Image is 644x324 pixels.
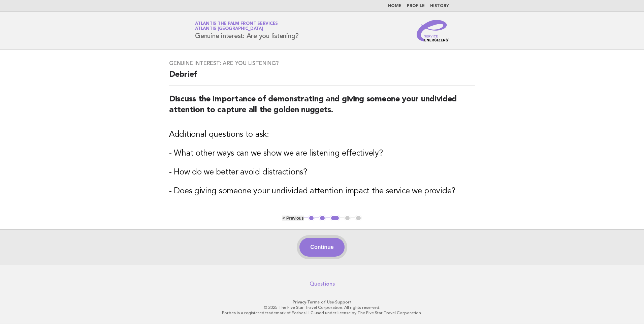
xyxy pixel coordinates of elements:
[169,60,475,67] h3: Genuine interest: Are you listening?
[169,69,475,86] h2: Debrief
[407,4,425,8] a: Profile
[116,305,528,310] p: © 2025 The Five Star Travel Corporation. All rights reserved.
[195,22,299,39] h1: Genuine interest: Are you listening?
[169,186,475,197] h3: - Does giving someone your undivided attention impact the service we provide?
[335,300,352,304] a: Support
[310,281,335,287] a: Questions
[195,27,263,31] span: Atlantis [GEOGRAPHIC_DATA]
[293,300,306,304] a: Privacy
[417,20,449,41] img: Service Energizers
[430,4,449,8] a: History
[116,310,528,316] p: Forbes is a registered trademark of Forbes LLC used under license by The Five Star Travel Corpora...
[319,215,326,222] button: 2
[195,22,278,31] a: Atlantis The Palm Front ServicesAtlantis [GEOGRAPHIC_DATA]
[169,94,475,121] h2: Discuss the importance of demonstrating and giving someone your undivided attention to capture al...
[308,215,315,222] button: 1
[299,238,344,257] button: Continue
[169,167,475,178] h3: - How do we better avoid distractions?
[307,300,334,304] a: Terms of Use
[282,216,303,221] button: < Previous
[330,215,340,222] button: 3
[169,148,475,159] h3: - What other ways can we show we are listening effectively?
[169,129,475,140] h3: Additional questions to ask:
[388,4,401,8] a: Home
[116,299,528,305] p: · ·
